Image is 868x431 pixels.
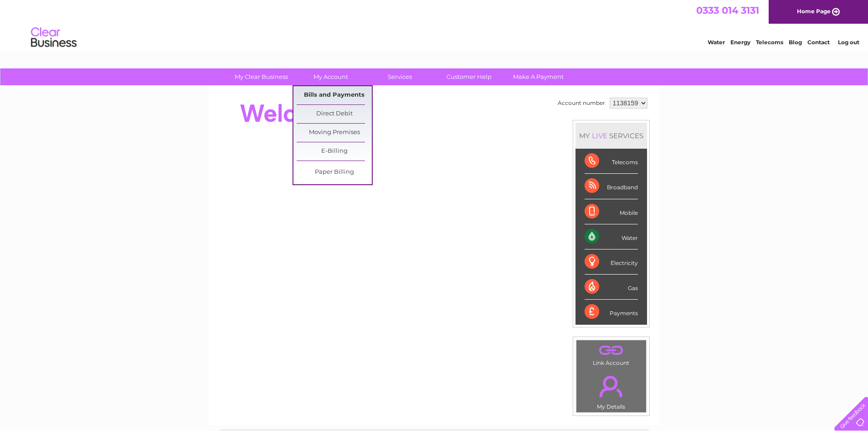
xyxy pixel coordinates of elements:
[579,370,644,402] a: .
[575,123,647,149] div: MY SERVICES
[555,95,607,111] td: Account number
[807,39,830,46] a: Contact
[585,224,638,249] div: Water
[297,105,372,123] a: Direct Debit
[838,39,859,46] a: Log out
[576,340,647,369] td: Link Account
[224,68,299,85] a: My Clear Business
[219,5,650,44] div: Clear Business is a trading name of Verastar Limited (registered in [GEOGRAPHIC_DATA] No. 3667643...
[576,368,647,413] td: My Details
[585,300,638,324] div: Payments
[297,163,372,182] a: Paper Billing
[585,275,638,300] div: Gas
[585,199,638,224] div: Mobile
[730,39,750,46] a: Energy
[293,68,368,85] a: My Account
[696,5,759,16] a: 0333 014 3131
[297,86,372,104] a: Bills and Payments
[585,174,638,199] div: Broadband
[431,68,507,85] a: Customer Help
[297,124,372,142] a: Moving Premises
[501,68,576,85] a: Make A Payment
[789,39,802,46] a: Blog
[297,142,372,161] a: E-Billing
[579,343,644,358] a: .
[362,68,437,85] a: Services
[585,149,638,174] div: Telecoms
[708,39,725,46] a: Water
[31,24,77,52] img: logo.png
[590,131,609,140] div: LIVE
[756,39,783,46] a: Telecoms
[585,249,638,275] div: Electricity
